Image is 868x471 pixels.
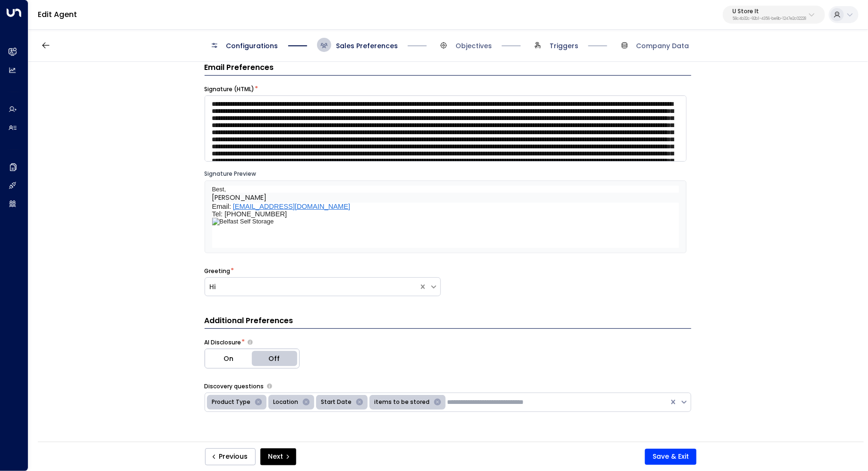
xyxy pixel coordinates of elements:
p: 58c4b32c-92b1-4356-be9b-1247e2c02228 [732,17,806,21]
label: AI Disclosure [205,338,241,347]
label: Greeting [205,267,231,275]
div: Hi [210,282,414,292]
p: U Store It [732,9,806,14]
div: Platform [205,349,300,368]
label: Signature (HTML) [205,85,255,94]
h3: Email Preferences [205,62,691,76]
button: U Store It58c4b32c-92b1-4356-be9b-1247e2c02228 [723,6,825,24]
span: Sales Preferences [336,41,398,51]
span: Configurations [226,41,278,51]
a: Edit Agent [38,9,77,20]
span: Triggers [550,41,578,51]
button: Select the types of questions the agent should use to engage leads in initial emails. These help ... [267,384,272,389]
span: [PERSON_NAME] [212,193,267,202]
div: Remove Location [300,397,312,408]
span: Company Data [636,41,689,51]
div: Location [271,397,300,408]
div: Remove Start Date [353,397,366,408]
h3: Additional Preferences [205,315,691,329]
button: On [205,349,252,368]
span: Tel: [PHONE_NUMBER] [212,210,287,218]
img: Belfast Self Storage [212,218,304,248]
div: Signature Preview [205,170,687,178]
div: Start Date [318,397,353,408]
button: Next [260,448,296,465]
button: Save & Exit [645,449,696,465]
button: Off [252,349,299,368]
div: items to be stored [372,397,431,408]
button: Previous [205,448,256,465]
span: Email: [212,203,232,210]
label: Discovery questions [205,382,264,391]
a: [EMAIL_ADDRESS][DOMAIN_NAME] [233,203,350,210]
span: Best, [212,186,226,193]
button: Choose whether the agent should proactively disclose its AI nature in communications or only reve... [248,339,253,345]
div: Remove items to be stored [431,397,444,408]
span: Objectives [455,41,492,51]
div: Remove Product Type [252,397,265,408]
div: Product Type [209,397,252,408]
